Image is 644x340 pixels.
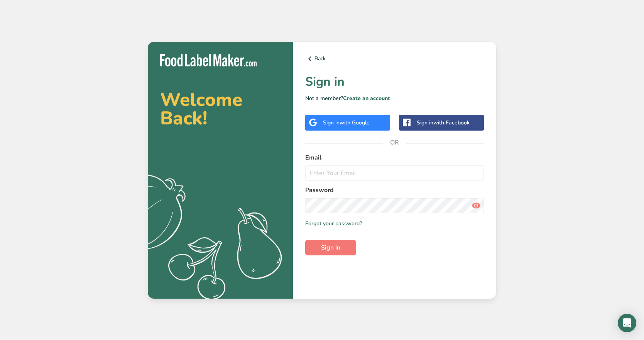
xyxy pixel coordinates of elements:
[305,240,356,255] button: Sign in
[305,54,484,63] a: Back
[305,153,484,162] label: Email
[618,314,636,332] div: Open Intercom Messenger
[433,119,470,126] span: with Facebook
[321,243,340,252] span: Sign in
[305,94,484,102] p: Not a member?
[340,119,370,126] span: with Google
[343,95,390,102] a: Create an account
[305,73,484,91] h1: Sign in
[417,119,470,127] div: Sign in
[323,119,370,127] div: Sign in
[160,54,257,67] img: Food Label Maker
[305,219,362,228] a: Forgot your password?
[383,131,406,154] span: OR
[305,165,484,181] input: Enter Your Email
[305,185,484,195] label: Password
[160,90,281,127] h2: Welcome Back!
